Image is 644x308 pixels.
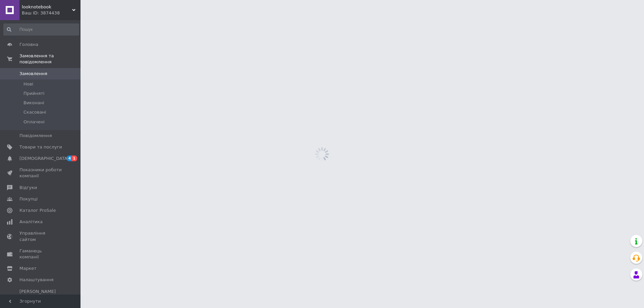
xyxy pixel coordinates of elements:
div: Ваш ID: 3874438 [22,10,80,16]
span: Замовлення та повідомлення [19,53,80,65]
span: Нові [23,81,33,87]
span: Каталог ProSale [19,207,56,213]
span: Оплачені [23,119,45,125]
span: Покупці [19,196,38,202]
span: looknotebook [22,4,72,10]
span: Товари та послуги [19,144,62,150]
span: [PERSON_NAME] та рахунки [19,289,62,307]
span: Скасовані [23,109,46,115]
span: 4 [67,156,72,161]
span: [DEMOGRAPHIC_DATA] [19,156,69,162]
span: Прийняті [23,90,44,97]
span: Налаштування [19,277,54,283]
span: 1 [72,156,77,161]
span: Показники роботи компанії [19,167,62,179]
span: Гаманець компанії [19,248,62,260]
span: Управління сайтом [19,230,62,242]
span: Повідомлення [19,133,52,139]
span: Головна [19,42,38,48]
span: Відгуки [19,185,37,191]
span: Маркет [19,265,37,271]
span: Виконані [23,100,44,106]
input: Пошук [3,23,79,36]
span: Замовлення [19,71,47,77]
span: Аналітика [19,219,43,225]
